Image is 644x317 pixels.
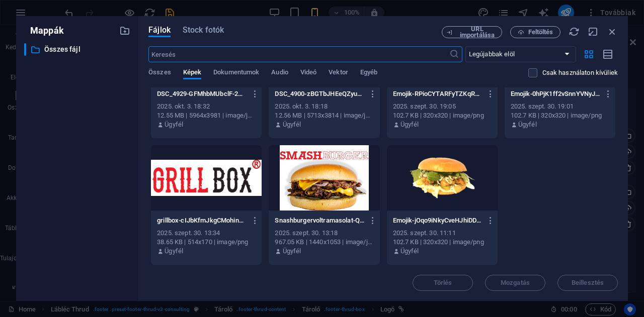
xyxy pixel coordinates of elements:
[283,247,301,256] p: Ügyfél
[400,247,419,256] p: Ügyfél
[148,24,171,36] span: Fájlok
[183,66,201,80] span: Képek
[607,26,618,37] i: Bezárás
[542,68,618,77] p: Csak azokat a fájlokat jeleníti meg, amelyek nincsenek használatban a weboldalon. Az ebben a munk...
[119,25,130,36] i: Új mappa létrehozása
[148,46,449,62] input: Keresés
[157,229,256,238] div: 2025. szept. 30. 13:34
[275,238,373,247] div: 967.05 KB | 1440x1053 | image/jpeg
[213,66,259,80] span: Dokumentumok
[275,216,364,225] p: Snashburgervoltramasolat-Q3DLunV5MZMdukSGJJopow.jpg
[510,26,560,38] button: Feltöltés
[511,111,609,120] div: 102.7 KB | 320x320 | image/png
[275,89,364,98] p: DSC_4900-zBGTbJHEeQZyuoH7jQBCcA.jpg
[271,66,288,80] span: Audio
[393,229,492,238] div: 2025. szept. 30. 11:11
[442,26,502,38] button: URL importálása
[393,238,492,247] div: 102.7 KB | 320x320 | image/png
[148,66,171,80] span: Összes
[275,102,373,111] div: 2025. okt. 3. 18:18
[157,89,247,98] p: DSC_4929-GFMhbMUbclF-2Ri-3gpy4Q.jpg
[275,111,373,120] div: 12.56 MB | 5713x3814 | image/jpeg
[44,44,112,55] p: Összes fájl
[157,216,247,225] p: grillbox-cIJbKfmJkgCMohinNhFIkA.png
[283,120,301,129] p: Ügyfél
[528,29,553,35] span: Feltöltés
[24,43,26,56] div: ​
[457,26,498,38] span: URL importálása
[518,120,537,129] p: Ügyfél
[165,120,183,129] p: Ügyfél
[157,111,256,120] div: 12.55 MB | 5964x3981 | image/jpeg
[360,66,377,80] span: Egyéb
[183,24,224,36] span: Stock fotók
[24,24,64,37] p: Mappák
[393,216,482,225] p: Emojik-jOqo9iNkyCveHJhiDDCDfA.png
[275,229,373,238] div: 2025. szept. 30. 13:18
[393,102,492,111] div: 2025. szept. 30. 19:05
[300,66,316,80] span: Videó
[165,247,183,256] p: Ügyfél
[329,66,348,80] span: Vektor
[400,120,419,129] p: Ügyfél
[393,89,482,98] p: Emojik-RPioCYTARFyTZKqR24asKA.png
[511,89,600,98] p: Emojik-0hPjK1ff2vSnnYVNyJ57bw.png
[569,26,580,37] i: Újratöltés
[157,102,256,111] div: 2025. okt. 3. 18:32
[511,102,609,111] div: 2025. szept. 30. 19:01
[393,111,492,120] div: 102.7 KB | 320x320 | image/png
[157,238,256,247] div: 38.65 KB | 514x170 | image/png
[588,26,599,37] i: Minimalizálás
